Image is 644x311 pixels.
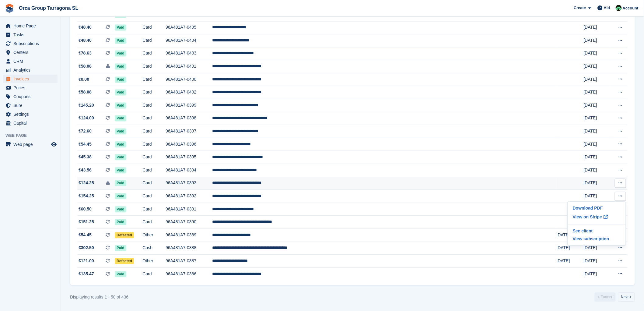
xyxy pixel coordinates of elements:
font: Paid [117,168,124,173]
font: Capital [13,121,27,125]
font: 96A481A7-0399 [166,103,196,108]
font: Web page [5,133,27,138]
font: Paid [117,90,124,95]
font: Card [142,129,152,134]
font: Paid [117,13,124,17]
font: 96A481A7-0386 [166,272,196,277]
font: Prices [13,85,25,90]
font: Web page [13,142,33,147]
font: [DATE] [584,272,597,277]
font: Create [574,5,586,10]
font: 96A481A7-0394 [166,168,196,173]
font: 96A481A7-0393 [166,181,196,186]
font: Card [142,220,152,224]
font: €151.25 [79,220,94,224]
font: Other [142,259,153,263]
font: [DATE] [584,90,597,95]
font: 96A481A7-0395 [166,155,196,160]
a: menu [3,48,58,57]
font: [DATE] [584,142,597,147]
font: 96A481A7-0391 [166,207,196,212]
font: Card [142,168,152,173]
font: 96A481A7-0400 [166,77,196,82]
font: [DATE] [584,259,597,263]
font: Card [142,38,152,43]
a: menu [3,30,58,39]
font: [DATE] [584,103,597,108]
font: Aid [604,5,610,10]
font: 96A481A7-0387 [166,259,196,263]
font: Sure [13,103,23,108]
font: [DATE] [584,25,597,30]
nav: Pages [593,293,636,302]
font: Card [142,155,152,160]
font: Paid [117,246,124,250]
font: [DATE] [584,38,597,43]
font: [DATE] [584,129,597,134]
font: Paid [117,26,124,30]
font: Card [142,90,152,95]
a: View on Stripe [570,212,623,222]
font: See client [573,229,593,234]
font: Other [142,233,153,238]
font: Card [142,116,152,121]
a: See client [570,227,623,235]
font: €54.45 [79,142,92,147]
font: 96A481A7-0390 [166,220,196,224]
font: 96A481A7-0398 [166,116,196,121]
font: Subscriptions [13,41,39,46]
font: Paid [117,220,124,224]
font: < Former [598,295,613,299]
font: Card [142,103,152,108]
a: menu [3,140,58,149]
font: [DATE] [557,233,570,238]
font: €43.56 [79,168,92,173]
a: menu [3,57,58,65]
font: [DATE] [584,12,597,17]
font: [DATE] [584,77,597,82]
a: Download PDF [570,204,623,212]
font: Card [142,77,152,82]
font: €54.45 [79,233,92,238]
a: menu [3,119,58,127]
font: €154.25 [79,194,94,199]
font: [DATE] [584,246,597,250]
font: Tasks [13,32,24,37]
img: stora-icon-8386f47178a22dfd0bd8f6a31ec36ba5ce8667c1dd55bd0f319d3a0aa187defe.svg [5,4,14,13]
a: menu [3,66,58,74]
font: Account [623,6,639,10]
font: [DATE] [584,168,597,173]
font: [DATE] [584,116,597,121]
a: menu [3,101,58,110]
font: Settings [13,112,29,117]
font: 96A481A7-0402 [166,90,196,95]
font: Next > [621,295,632,299]
font: Card [142,272,152,277]
font: [DATE] [557,246,570,250]
font: [DATE] [584,51,597,56]
font: View on Stripe [573,215,602,220]
font: [DATE] [557,259,570,263]
font: Paid [117,272,124,277]
a: menu [3,83,58,92]
font: Card [142,142,152,147]
font: 96A481A7-0389 [166,233,196,238]
a: Orca Group Tarragona SL [16,3,81,13]
font: Paid [117,39,124,43]
a: Store Preview [50,141,58,148]
font: Card [142,64,152,69]
font: Analytics [13,68,30,72]
font: Card [142,51,152,56]
font: Paid [117,129,124,134]
font: [DATE] [584,181,597,186]
img: Tania [616,5,622,11]
a: menu [3,92,58,101]
font: Paid [117,155,124,160]
font: Paid [117,51,124,56]
font: CRM [13,59,23,64]
font: Coupons [13,94,30,99]
font: Card [142,194,152,199]
font: Paid [117,181,124,186]
font: Paid [117,207,124,212]
font: Defeated [117,233,132,238]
